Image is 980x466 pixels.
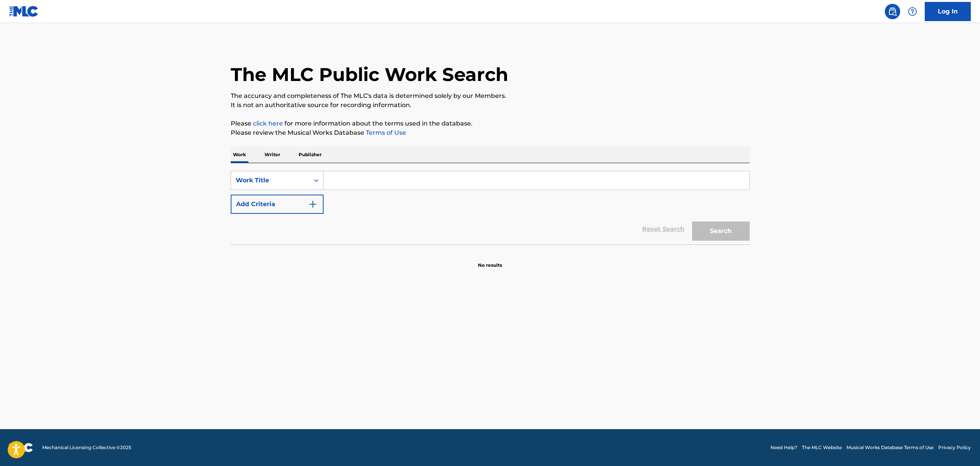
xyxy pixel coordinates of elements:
[231,195,324,214] button: Add Criteria
[888,7,897,16] img: search
[908,7,917,16] img: help
[231,91,750,101] p: The accuracy and completeness of The MLC's data is determined solely by our Members.
[770,444,797,451] a: Need Help?
[846,444,934,451] a: Musical Works Database Terms of Use
[231,119,750,128] p: Please for more information about the terms used in the database.
[231,171,750,245] form: Search Form
[231,63,508,86] h1: The MLC Public Work Search
[262,147,283,163] p: Writer
[296,147,324,163] p: Publisher
[236,176,305,185] div: Work Title
[308,200,317,209] img: 9d2ae6d4665cec9f34b9.svg
[925,2,971,21] a: Log In
[885,4,900,19] a: Public Search
[942,429,980,466] iframe: Chat Widget
[938,444,971,451] a: Privacy Policy
[231,128,750,137] p: Please review the Musical Works Database
[905,4,920,19] div: Help
[9,6,39,17] img: MLC Logo
[231,147,248,163] p: Work
[478,253,502,269] p: No results
[42,444,131,451] span: Mechanical Licensing Collective © 2025
[9,443,33,452] img: logo
[231,101,750,110] p: It is not an authoritative source for recording information.
[253,120,283,127] a: click here
[802,444,842,451] a: The MLC Website
[364,129,406,136] a: Terms of Use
